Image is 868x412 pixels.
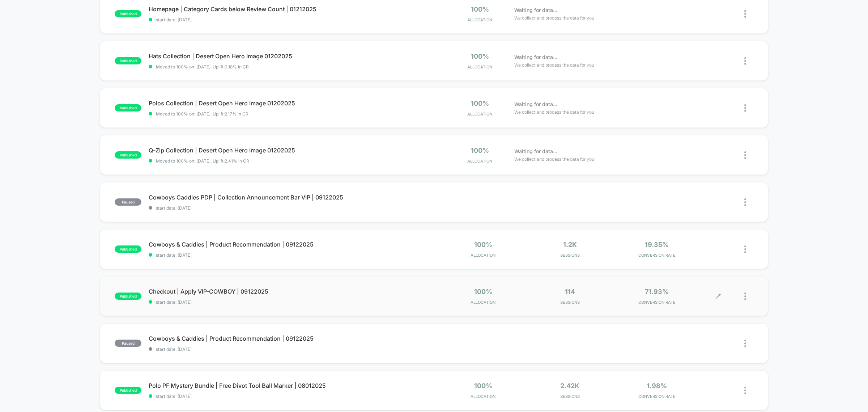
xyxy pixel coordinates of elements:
img: close [744,198,746,206]
span: 100% [474,288,492,295]
span: published [115,245,141,253]
span: 100% [471,147,489,154]
span: paused [115,340,141,347]
img: close [744,340,746,347]
span: 2.42k [560,382,579,390]
span: Moved to 100% on: [DATE] . Uplift: 0.18% in CR [156,64,249,70]
span: Allocation [467,159,492,164]
span: 1.98% [647,382,667,390]
span: Homepage | Category Cards below Review Count | 01212025 [149,5,434,13]
span: start date: [DATE] [149,394,434,399]
span: 100% [471,52,489,60]
span: paused [115,198,141,206]
span: Checkout | Apply VIP-COWBOY | 09122025 [149,288,434,295]
span: Waiting for data... [514,100,557,108]
span: We collect and process the data for you [514,156,594,163]
span: Polos Collection | Desert Open Hero Image 01202025 [149,100,434,107]
img: close [744,104,746,112]
span: We collect and process the data for you [514,109,594,115]
span: Allocation [467,17,492,22]
span: Waiting for data... [514,6,557,14]
span: Q-Zip Collection | Desert Open Hero Image 01202025 [149,147,434,154]
span: published [115,104,141,112]
img: close [744,57,746,65]
span: 100% [471,5,489,13]
span: Waiting for data... [514,147,557,155]
span: published [115,387,141,394]
span: Moved to 100% on: [DATE] . Uplift: 2.41% in CR [156,158,249,164]
img: close [744,387,746,394]
span: Hats Collection | Desert Open Hero Image 01202025 [149,52,434,60]
span: Sessions [528,300,612,305]
span: We collect and process the data for you [514,14,594,21]
span: Waiting for data... [514,53,557,61]
span: CONVERSION RATE [615,253,698,258]
span: Cowboys & Caddies | Product Recommendation | 09122025 [149,335,434,342]
span: Moved to 100% on: [DATE] . Uplift: 2.17% in CR [156,111,248,117]
span: start date: [DATE] [149,205,434,211]
span: Polo PF Mystery Bundle | Free Divot Tool Ball Marker | 08012025 [149,382,434,389]
span: 1.2k [563,241,577,248]
span: 71.93% [645,288,669,295]
span: 114 [565,288,575,295]
span: Sessions [528,253,612,258]
span: Allocation [471,300,495,305]
span: published [115,10,141,17]
span: Cowboys Caddies PDP | Collection Announcement Bar VIP | 09122025 [149,194,434,201]
span: 100% [474,382,492,390]
span: Allocation [471,253,495,258]
img: close [744,293,746,300]
img: close [744,10,746,18]
span: We collect and process the data for you [514,62,594,68]
span: start date: [DATE] [149,17,434,22]
span: Allocation [467,64,492,70]
span: Sessions [528,394,612,399]
span: published [115,57,141,64]
span: start date: [DATE] [149,252,434,258]
span: start date: [DATE] [149,299,434,305]
span: CONVERSION RATE [615,300,698,305]
span: Cowboys & Caddies | Product Recommendation | 09122025 [149,241,434,248]
span: published [115,151,141,159]
span: Allocation [467,112,492,117]
img: close [744,245,746,253]
span: published [115,293,141,300]
span: Allocation [471,394,495,399]
span: CONVERSION RATE [615,394,698,399]
span: 19.35% [645,241,669,248]
img: close [744,151,746,159]
span: 100% [471,100,489,107]
span: 100% [474,241,492,248]
span: start date: [DATE] [149,346,434,352]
